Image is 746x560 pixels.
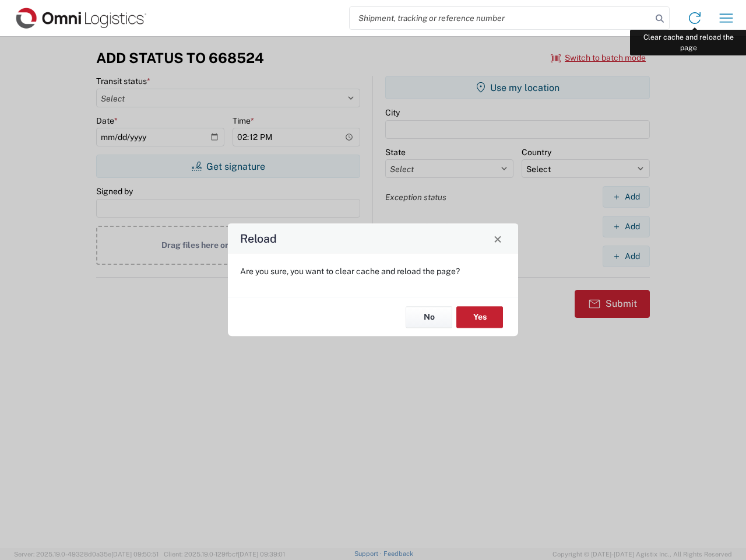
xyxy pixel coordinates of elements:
h4: Reload [240,230,277,247]
button: Yes [456,306,503,328]
p: Are you sure, you want to clear cache and reload the page? [240,266,506,276]
input: Shipment, tracking or reference number [350,7,652,29]
button: Close [490,230,506,247]
button: No [406,306,452,328]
